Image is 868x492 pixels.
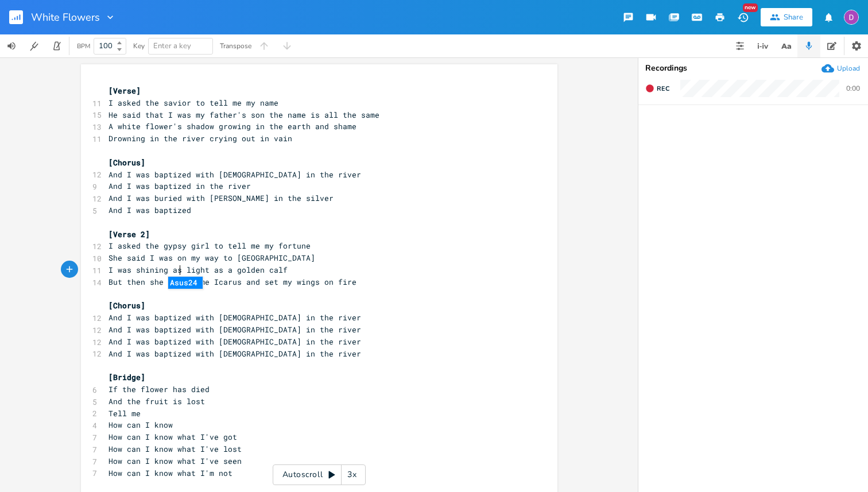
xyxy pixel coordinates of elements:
[153,41,191,51] span: Enter a key
[108,121,356,131] span: A white flower's shadow growing in the earth and shame
[108,229,150,239] span: [Verse 2]
[108,205,191,215] span: And I was baptized
[108,372,145,382] span: [Bridge]
[108,300,145,311] span: [Chorus]
[844,10,859,25] img: Dylan
[108,265,288,275] span: I was shining as light as a golden calf
[108,133,292,144] span: Drowning in the river crying out in vain
[743,3,758,12] div: New
[273,464,366,485] div: Autoscroll
[108,157,145,168] span: [Chorus]
[31,12,100,22] span: White Flowers
[108,193,334,203] span: And I was buried with [PERSON_NAME] in the silver
[731,7,754,28] button: New
[846,85,860,92] div: 0:00
[77,43,90,49] div: BPM
[108,468,232,478] span: How can I know what I'm not
[657,84,669,93] span: Rec
[108,241,311,251] span: I asked the gypsy girl to tell me my fortune
[108,169,361,180] span: And I was baptized with [DEMOGRAPHIC_DATA] in the river
[108,86,141,96] span: [Verse]
[108,432,237,442] span: How can I know what I've got
[342,464,362,485] div: 3x
[108,181,251,191] span: And I was baptized in the river
[784,12,803,22] div: Share
[108,253,315,263] span: She said I was on my way to [GEOGRAPHIC_DATA]
[133,42,145,49] div: Key
[108,444,242,454] span: How can I know what I've lost
[761,8,812,26] button: Share
[108,456,242,466] span: How can I know what I've seen
[108,324,361,335] span: And I was baptized with [DEMOGRAPHIC_DATA] in the river
[168,277,203,289] li: Asus24
[108,420,173,430] span: How can I know
[108,110,379,120] span: He said that I was my father's son the name is all the same
[837,64,860,73] div: Upload
[821,62,860,75] button: Upload
[108,277,356,287] span: But then she called me Icarus and set my wings on fire
[108,384,210,394] span: If the flower has died
[108,396,205,406] span: And the fruit is lost
[220,42,251,49] div: Transpose
[108,348,361,359] span: And I was baptized with [DEMOGRAPHIC_DATA] in the river
[108,408,141,419] span: Tell me
[108,312,361,323] span: And I was baptized with [DEMOGRAPHIC_DATA] in the river
[645,64,861,72] div: Recordings
[641,79,674,98] button: Rec
[108,336,361,347] span: And I was baptized with [DEMOGRAPHIC_DATA] in the river
[108,98,278,108] span: I asked the savior to tell me my name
